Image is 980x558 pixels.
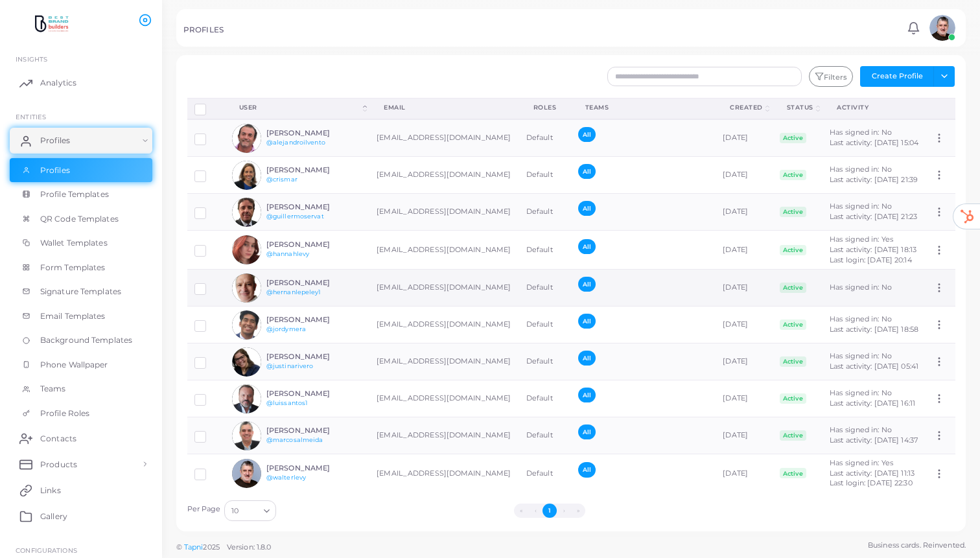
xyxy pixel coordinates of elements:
a: @hernanlepeley1 [266,288,321,296]
span: Active [780,356,807,367]
h6: [PERSON_NAME] [266,353,362,361]
td: [DATE] [716,194,772,231]
td: [EMAIL_ADDRESS][DOMAIN_NAME] [369,454,519,493]
h6: [PERSON_NAME] [266,389,362,398]
span: Links [40,485,61,496]
a: @justinarivero [266,362,314,369]
a: @crismar [266,176,297,183]
td: Default [519,380,571,417]
div: User [239,103,360,112]
img: avatar [232,235,261,264]
span: All [578,127,596,142]
span: Profile Templates [40,189,109,200]
span: Has signed in: No [830,388,892,397]
img: avatar [232,459,261,488]
td: [EMAIL_ADDRESS][DOMAIN_NAME] [369,307,519,343]
a: Analytics [10,70,152,96]
h6: [PERSON_NAME] [266,129,362,137]
a: Contacts [10,425,152,451]
td: [DATE] [716,270,772,307]
th: Action [926,98,955,119]
span: 2025 [203,542,219,553]
td: Default [519,343,571,380]
h6: [PERSON_NAME] [266,426,362,435]
a: Profile Templates [10,182,152,207]
td: [DATE] [716,231,772,270]
span: Form Templates [40,262,106,273]
img: avatar [929,15,955,41]
img: logo [12,12,84,36]
a: Phone Wallpaper [10,353,152,377]
h5: PROFILES [183,25,224,34]
span: Last activity: [DATE] 21:39 [830,175,918,184]
a: @hannahlevy [266,250,309,257]
span: Last login: [DATE] 22:30 [830,478,913,487]
span: Active [780,207,807,217]
td: Default [519,119,571,157]
h6: [PERSON_NAME] [266,203,362,211]
div: Search for option [224,500,276,521]
input: Search for option [240,504,259,518]
a: Background Templates [10,328,152,353]
img: avatar [232,124,261,153]
a: Profile Roles [10,401,152,426]
span: All [578,277,596,292]
span: Active [780,430,807,441]
span: Has signed in: No [830,202,892,211]
a: Products [10,451,152,477]
span: All [578,164,596,179]
span: Products [40,459,77,471]
h6: [PERSON_NAME] [266,464,362,472]
a: Form Templates [10,255,152,280]
span: Analytics [40,77,76,89]
span: Last activity: [DATE] 14:37 [830,436,918,445]
span: Has signed in: No [830,283,892,292]
span: Email Templates [40,310,106,322]
span: Phone Wallpaper [40,359,108,371]
td: Default [519,417,571,454]
div: Roles [533,103,557,112]
a: Email Templates [10,304,152,329]
span: All [578,388,596,402]
a: Profiles [10,158,152,183]
span: Configurations [16,546,77,554]
td: [EMAIL_ADDRESS][DOMAIN_NAME] [369,231,519,270]
span: Active [780,170,807,180]
td: [EMAIL_ADDRESS][DOMAIN_NAME] [369,157,519,194]
button: Go to page 1 [542,504,557,518]
a: @luissantos1 [266,399,307,406]
td: [DATE] [716,307,772,343]
h6: [PERSON_NAME] [266,279,362,287]
img: avatar [232,384,261,413]
span: INSIGHTS [16,55,47,63]
span: Last activity: [DATE] 05:41 [830,362,918,371]
span: All [578,351,596,366]
td: Default [519,307,571,343]
span: Active [780,283,807,293]
span: Last activity: [DATE] 18:13 [830,245,916,254]
span: Last activity: [DATE] 16:11 [830,399,915,408]
span: Business cards. Reinvented. [868,540,966,551]
img: avatar [232,273,261,303]
span: Profiles [40,165,70,176]
div: Teams [585,103,702,112]
label: Per Page [187,504,221,515]
span: Has signed in: Yes [830,235,893,244]
a: Signature Templates [10,279,152,304]
button: Filters [809,66,853,87]
span: Active [780,468,807,478]
span: Has signed in: Yes [830,458,893,467]
span: Last activity: [DATE] 15:04 [830,138,918,147]
h6: [PERSON_NAME] [266,166,362,174]
td: [EMAIL_ADDRESS][DOMAIN_NAME] [369,270,519,307]
span: Last activity: [DATE] 11:13 [830,469,915,478]
h6: [PERSON_NAME] [266,316,362,324]
span: All [578,424,596,439]
div: Created [730,103,763,112]
ul: Pagination [279,504,820,518]
td: Default [519,454,571,493]
img: avatar [232,161,261,190]
span: Has signed in: No [830,128,892,137]
div: Status [787,103,814,112]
